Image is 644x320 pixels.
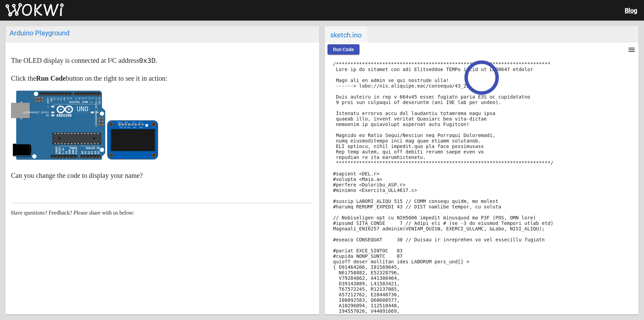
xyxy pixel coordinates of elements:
p: Can you change the code to display your name? [11,170,314,181]
img: Wokwi [6,3,64,17]
code: 0x3D [139,56,155,65]
a: Blog [625,7,637,14]
p: The OLED display is connected at I²C address . [11,55,314,66]
span: Have questions? Feedback? Please share with us below: [11,210,135,216]
p: Click the button on the right to see it in action: [11,73,314,84]
span: sketch.ino [325,26,367,43]
mat-icon: menu [627,46,636,54]
span: Run Code [333,47,354,52]
button: Run Code [328,44,359,55]
div: Arduino Playground [10,29,315,37]
strong: Run Code [36,75,66,82]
